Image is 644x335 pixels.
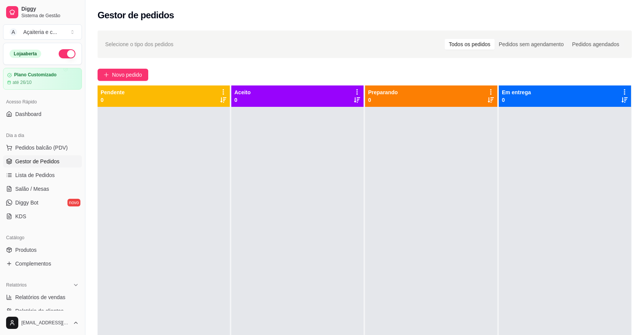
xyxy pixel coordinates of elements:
[3,142,82,154] button: Pedidos balcão (PDV)
[15,158,59,165] span: Gestor de Pedidos
[368,96,398,104] p: 0
[98,9,174,21] h2: Gestor de pedidos
[495,39,568,50] div: Pedidos sem agendamento
[3,155,82,167] a: Gestor de Pedidos
[3,24,82,40] button: Select a team
[6,282,27,288] span: Relatórios
[15,199,38,206] span: Diggy Bot
[15,171,55,179] span: Lista de Pedidos
[23,28,57,36] div: Açaiteria e c ...
[3,108,82,120] a: Dashboard
[13,79,32,85] article: até 26/10
[3,258,82,270] a: Complementos
[105,40,173,48] span: Selecione o tipo dos pedidos
[15,260,51,267] span: Complementos
[15,307,64,315] span: Relatório de clientes
[15,213,26,220] span: KDS
[568,39,623,50] div: Pedidos agendados
[15,144,68,151] span: Pedidos balcão (PDV)
[3,305,82,317] a: Relatório de clientes
[21,13,79,19] span: Sistema de Gestão
[502,89,531,96] p: Em entrega
[15,110,42,118] span: Dashboard
[21,320,70,326] span: [EMAIL_ADDRESS][DOMAIN_NAME]
[3,68,82,90] a: Plano Customizadoaté 26/10
[3,291,82,303] a: Relatórios de vendas
[101,96,125,104] p: 0
[101,89,125,96] p: Pendente
[502,96,531,104] p: 0
[3,183,82,195] a: Salão / Mesas
[10,28,17,36] span: A
[3,244,82,256] a: Produtos
[15,246,37,254] span: Produtos
[3,196,82,209] a: Diggy Botnovo
[21,6,79,13] span: Diggy
[3,3,82,21] a: DiggySistema de Gestão
[104,72,109,77] span: plus
[445,39,495,50] div: Todos os pedidos
[234,96,251,104] p: 0
[98,69,148,81] button: Novo pedido
[3,232,82,244] div: Catálogo
[3,210,82,222] a: KDS
[15,185,49,193] span: Salão / Mesas
[10,50,41,58] div: Loja aberta
[59,49,75,58] button: Alterar Status
[14,72,56,78] article: Plano Customizado
[112,71,142,79] span: Novo pedido
[234,89,251,96] p: Aceito
[3,96,82,108] div: Acesso Rápido
[3,129,82,142] div: Dia a dia
[368,89,398,96] p: Preparando
[3,314,82,332] button: [EMAIL_ADDRESS][DOMAIN_NAME]
[3,169,82,181] a: Lista de Pedidos
[15,293,66,301] span: Relatórios de vendas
